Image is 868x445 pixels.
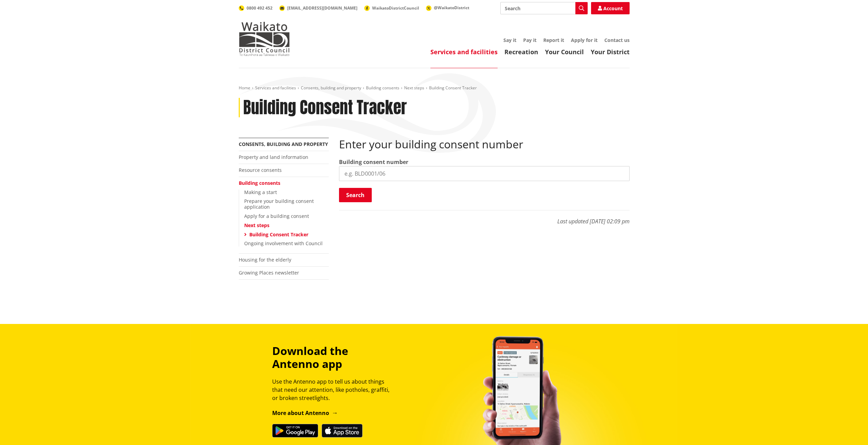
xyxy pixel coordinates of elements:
a: 0800 492 452 [239,5,273,11]
a: Next steps [404,85,424,91]
h3: Download the Antenno app [272,344,396,371]
a: Home [239,85,250,91]
a: Consents, building and property [301,85,361,91]
a: Your District [591,48,630,56]
a: Building consents [366,85,399,91]
img: Get it on Google Play [272,424,318,437]
a: Growing Places newsletter [239,269,299,276]
p: Use the Antenno app to tell us about things that need our attention, like potholes, graffiti, or ... [272,377,396,402]
h1: Building Consent Tracker [243,98,407,118]
a: Resource consents [239,167,282,173]
a: Prepare your building consent application [244,198,314,210]
a: Pay it [523,37,536,43]
a: [EMAIL_ADDRESS][DOMAIN_NAME] [279,5,357,11]
span: 0800 492 452 [247,5,273,11]
a: Account [591,2,630,14]
a: Apply for a building consent [244,213,309,219]
label: Building consent number [339,158,408,166]
img: Waikato District Council - Te Kaunihera aa Takiwaa o Waikato [239,22,290,56]
img: Download on the App Store [322,424,363,437]
input: Search input [500,2,588,14]
nav: breadcrumb [239,85,630,91]
a: @WaikatoDistrict [426,5,469,11]
a: More about Antenno [272,409,338,417]
a: Housing for the elderly [239,256,291,263]
span: [EMAIL_ADDRESS][DOMAIN_NAME] [287,5,357,11]
a: Building Consent Tracker [249,231,308,238]
a: Making a start [244,189,277,195]
a: Consents, building and property [239,141,328,147]
h2: Enter your building consent number [339,138,630,151]
a: Property and land information [239,154,308,160]
a: Say it [503,37,516,43]
a: Services and facilities [430,48,498,56]
button: Search [339,188,372,202]
span: WaikatoDistrictCouncil [372,5,419,11]
a: Next steps [244,222,269,228]
a: Building consents [239,180,280,186]
a: WaikatoDistrictCouncil [364,5,419,11]
a: Services and facilities [255,85,296,91]
a: Apply for it [571,37,598,43]
p: Last updated [DATE] 02:09 pm [339,210,630,225]
a: Report it [543,37,564,43]
a: Ongoing involvement with Council [244,240,323,247]
input: e.g. BLD0001/06 [339,166,630,181]
span: Building Consent Tracker [429,85,477,91]
a: Recreation [504,48,538,56]
a: Contact us [604,37,630,43]
span: @WaikatoDistrict [434,5,469,11]
a: Your Council [545,48,584,56]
